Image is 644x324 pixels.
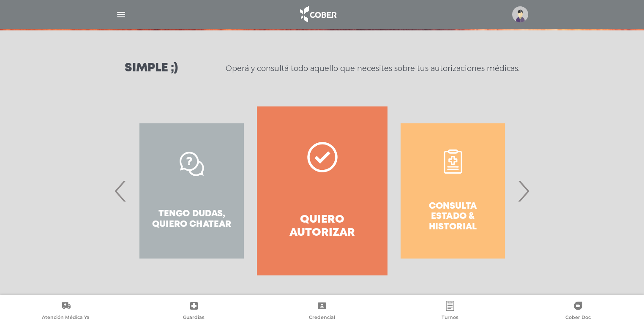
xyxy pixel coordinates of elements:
h3: Simple ;) [125,63,178,74]
span: Atención Médica Ya [42,314,90,322]
span: Turnos [442,314,458,322]
a: Quiero autorizar [257,106,387,275]
h4: Quiero autorizar [272,213,372,240]
span: Credencial [309,314,335,322]
a: Turnos [386,301,514,322]
img: logo_cober_home-white.png [295,4,340,25]
span: Previous [112,168,129,214]
p: Operá y consultá todo aquello que necesites sobre tus autorizaciones médicas. [226,63,519,74]
a: Atención Médica Ya [2,301,130,322]
a: Cober Doc [514,301,642,322]
span: Cober Doc [565,314,591,322]
span: Next [515,168,532,214]
span: Guardias [183,314,205,322]
img: profile-placeholder.svg [512,6,528,22]
img: Cober_menu-lines-white.svg [116,9,126,20]
a: Credencial [258,301,386,322]
a: Guardias [130,301,258,322]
